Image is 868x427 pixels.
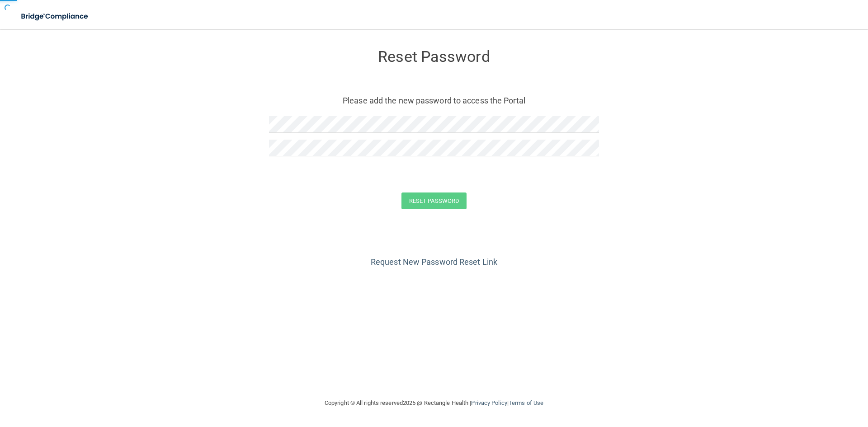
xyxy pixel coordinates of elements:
a: Request New Password Reset Link [371,257,497,267]
a: Terms of Use [509,399,543,406]
a: Privacy Policy [471,399,507,406]
p: Please add the new password to access the Portal [276,93,592,108]
h3: Reset Password [269,48,599,65]
button: Reset Password [401,192,467,209]
img: bridge_compliance_login_screen.278c3ca4.svg [14,7,97,26]
div: Copyright © All rights reserved 2025 @ Rectangle Health | | [269,389,599,418]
